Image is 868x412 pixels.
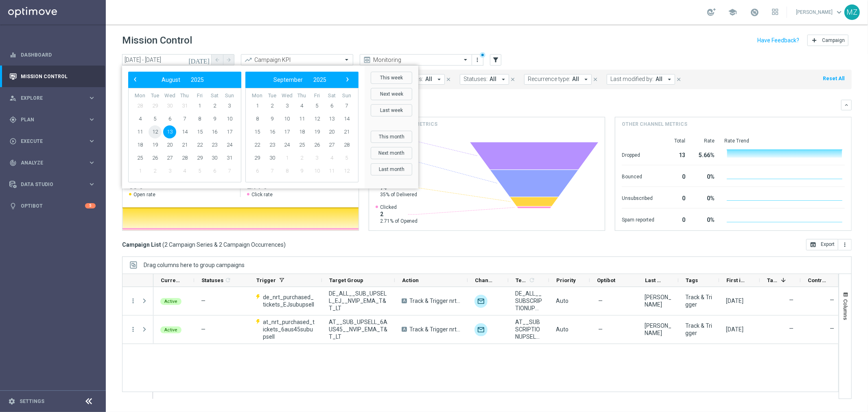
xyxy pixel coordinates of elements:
[9,159,17,167] i: track_changes
[21,182,88,187] span: Data Studio
[251,151,264,164] span: 29
[664,169,685,182] div: 0
[446,77,451,82] i: close
[223,151,236,164] span: 31
[193,151,206,164] span: 29
[133,99,146,112] span: 28
[830,296,834,304] label: —
[728,8,737,17] span: school
[193,164,206,178] span: 5
[280,151,293,164] span: 1
[9,116,88,123] div: Plan
[251,125,264,138] span: 15
[280,164,293,178] span: 8
[164,299,177,304] span: Active
[339,92,354,99] th: weekday
[9,95,96,101] div: person_search Explore keyboard_arrow_right
[340,125,353,138] span: 21
[695,213,715,226] div: 0%
[144,262,245,268] div: Row Groups
[88,159,96,167] i: keyboard_arrow_right
[133,125,146,138] span: 11
[844,102,849,108] i: keyboard_arrow_down
[21,96,88,101] span: Explore
[835,8,844,17] span: keyboard_arrow_down
[133,92,148,99] th: weekday
[363,56,371,64] i: preview
[340,99,353,112] span: 7
[129,326,137,333] i: more_vert
[675,75,682,84] button: close
[191,77,204,83] span: 2025
[160,297,181,305] colored-tag: Active
[528,76,570,83] span: Recurrence type:
[250,92,265,99] th: weekday
[402,298,407,303] span: A
[163,125,176,138] span: 13
[598,297,603,305] span: —
[795,6,844,18] a: [PERSON_NAME]keyboard_arrow_down
[265,92,280,99] th: weekday
[342,74,353,85] span: ›
[622,121,687,128] h4: Other channel metrics
[133,138,146,151] span: 18
[241,54,353,66] ng-select: Campaign KPI
[664,213,685,226] div: 0
[21,117,88,122] span: Plan
[371,88,412,100] button: Next week
[295,138,308,151] span: 25
[474,323,488,336] img: Optimail
[340,151,353,164] span: 5
[806,239,838,250] button: open_in_browser Export
[149,125,162,138] span: 12
[178,112,191,125] span: 7
[686,277,698,283] span: Tags
[9,203,96,209] button: lightbulb Optibot 5
[88,116,96,123] i: keyboard_arrow_right
[9,52,96,58] button: equalizer Dashboard
[295,112,308,125] span: 11
[474,57,481,63] i: more_vert
[163,99,176,112] span: 30
[222,92,237,99] th: weekday
[122,66,418,188] bs-daterangepicker-container: calendar
[9,94,17,102] i: person_search
[838,239,852,250] button: more_vert
[524,74,592,85] button: Recurrence type: All arrow_drop_down
[380,191,418,198] span: 35% of Delivered
[313,77,326,83] span: 2025
[280,92,295,99] th: weekday
[724,138,845,144] div: Rate Trend
[223,276,231,285] span: Calculate column
[310,164,324,178] span: 10
[295,125,308,138] span: 18
[251,99,264,112] span: 1
[409,297,461,305] span: Track & Trigger nrt_purchased_tickets
[178,151,191,164] span: 28
[149,138,162,151] span: 19
[666,76,673,83] i: arrow_drop_down
[9,94,88,102] div: Explore
[371,147,412,159] button: Next month
[308,75,332,85] button: 2025
[645,294,671,308] div: Magdalena Zazula
[371,104,412,116] button: Last week
[21,160,88,165] span: Analyze
[830,325,834,332] label: —
[88,137,96,145] i: keyboard_arrow_right
[223,138,236,151] span: 24
[598,326,603,333] span: —
[371,131,412,143] button: This month
[425,76,432,83] span: All
[810,241,816,248] i: open_in_browser
[9,202,17,210] i: lightbulb
[610,76,654,83] span: Last modified by:
[664,191,685,204] div: 0
[256,277,276,283] span: Trigger
[572,76,579,83] span: All
[325,151,338,164] span: 4
[380,210,418,218] span: 2
[208,164,221,178] span: 6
